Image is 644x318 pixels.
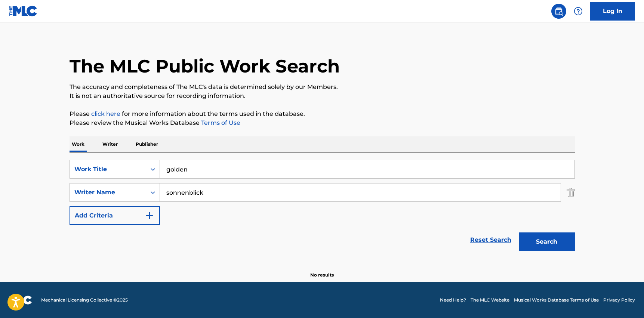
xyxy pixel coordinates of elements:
a: Need Help? [440,297,466,303]
p: Work [70,136,87,152]
a: Log In [590,2,635,21]
p: Publisher [133,136,160,152]
a: Privacy Policy [603,297,635,303]
a: Musical Works Database Terms of Use [514,297,599,303]
img: Delete Criterion [567,183,575,202]
span: Mechanical Licensing Collective © 2025 [41,297,128,303]
a: Terms of Use [200,119,240,126]
form: Search Form [70,160,575,255]
div: Writer Name [74,188,142,197]
div: Work Title [74,165,142,174]
p: It is not an authoritative source for recording information. [70,92,575,101]
img: MLC Logo [9,6,38,16]
p: Please review the Musical Works Database [70,118,575,127]
p: Writer [100,136,120,152]
img: help [574,7,583,16]
h1: The MLC Public Work Search [70,55,340,77]
a: Reset Search [466,232,515,248]
p: No results [310,263,334,278]
p: The accuracy and completeness of The MLC's data is determined solely by our Members. [70,83,575,92]
p: Please for more information about the terms used in the database. [70,109,575,118]
a: Public Search [551,4,566,19]
img: logo [9,296,32,305]
img: 9d2ae6d4665cec9f34b9.svg [145,211,154,220]
a: The MLC Website [471,297,509,303]
div: Help [571,4,586,19]
img: search [554,7,563,16]
button: Search [519,232,575,251]
button: Add Criteria [70,206,160,225]
a: click here [91,110,120,117]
